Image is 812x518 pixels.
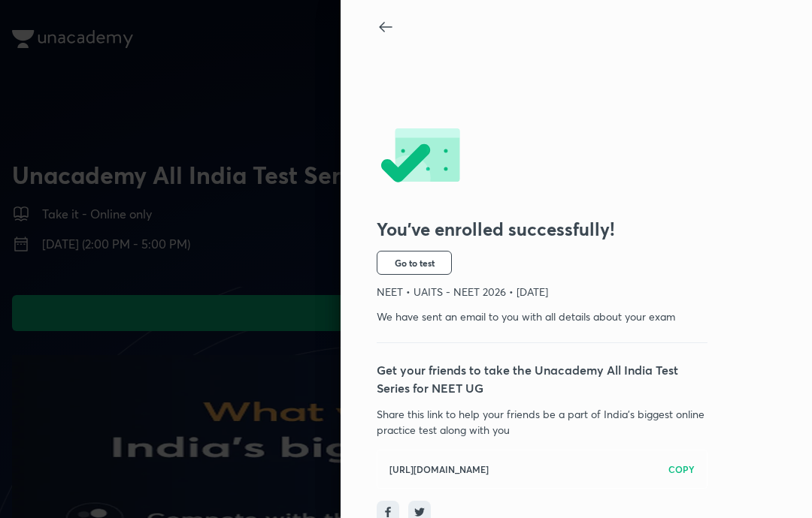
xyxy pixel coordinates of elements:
[377,361,707,397] p: Get your friends to take the Unacademy All India Test Series for NEET UG
[377,128,462,185] img: -
[377,406,707,438] p: Share this link to help your friends be a part of India’s biggest online practice test along with...
[377,284,707,300] p: NEET • UAITS - NEET 2026 • [DATE]
[377,309,707,324] p: We have sent an email to you with all details about your exam
[377,218,707,240] h3: You’ve enrolled successfully!
[395,257,435,269] span: Go to test
[377,251,452,275] button: Go to test
[389,462,489,476] h6: [URL][DOMAIN_NAME]
[668,462,695,476] h6: COPY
